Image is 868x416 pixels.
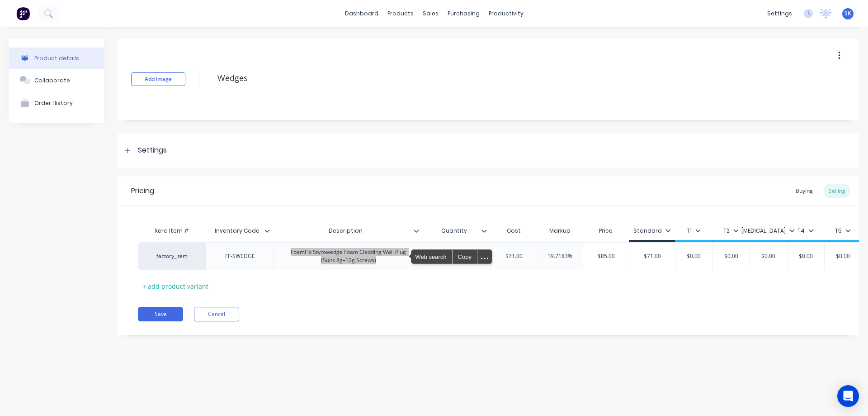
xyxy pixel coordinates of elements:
div: FoamFix Styrowedge Foam Cladding Wall Plug (Suits 8g–12g Screws) [278,246,419,266]
div: Quantity [423,222,491,240]
div: purchasing [443,7,484,20]
div: $0.00 [708,245,754,268]
div: T4 [797,227,814,235]
div: Inventory Code [206,222,274,240]
div: settings [763,7,797,20]
div: Cost [491,222,537,240]
span: SK [844,10,851,18]
div: factory_item [147,252,197,260]
div: T5 [835,227,851,235]
div: [MEDICAL_DATA] [741,227,795,235]
div: Open Intercom Messenger [837,385,859,407]
div: Product details [34,55,79,62]
div: Description [274,222,423,240]
div: $0.00 [746,245,791,268]
div: T2 [723,227,739,235]
div: 19.7183% [537,245,583,268]
div: $0.00 [820,245,865,268]
span: Web search [411,250,452,263]
img: Factory [16,7,30,20]
div: $0.00 [783,245,828,268]
div: sales [418,7,443,20]
div: factory_itemFF-SWEDGEFoamFix Styrowedge Foam Cladding Wall Plug (Suits 8g–12g Screws)100 Bag$71.0... [138,242,862,270]
div: Standard [633,227,671,235]
button: Cancel [194,307,239,321]
textarea: Wedges [213,67,784,89]
button: Product details [9,48,104,69]
button: Collaborate [9,69,104,91]
div: Buying [791,184,817,198]
div: Settings [138,145,167,156]
div: Markup [537,222,583,240]
div: Inventory Code [206,220,268,242]
button: Save [138,307,183,321]
div: Selling [824,184,850,198]
div: $85.00 [583,245,629,268]
div: products [383,7,418,20]
div: Order History [34,100,73,106]
div: Copy [453,250,477,263]
div: FF-SWEDGE [217,250,263,262]
div: Quantity [423,220,485,242]
a: dashboard [340,7,383,20]
div: Pricing [131,186,154,196]
button: Add image [131,72,185,86]
div: T1 [687,227,701,235]
button: Order History [9,91,104,114]
div: Price [583,222,629,240]
div: Collaborate [34,77,70,84]
div: Xero Item # [138,222,206,240]
div: $0.00 [671,245,717,268]
div: productivity [484,7,528,20]
div: Description [274,220,417,242]
div: + add product variant [138,279,213,293]
div: $71.00 [629,245,675,268]
div: $71.00 [491,245,537,268]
